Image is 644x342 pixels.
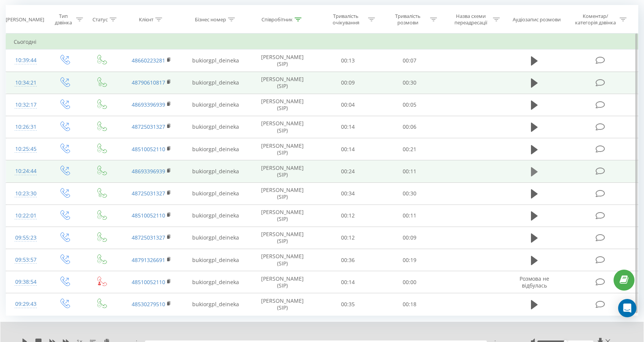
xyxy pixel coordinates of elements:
td: Сьогодні [6,34,638,50]
td: [PERSON_NAME] (SIP) [248,138,317,160]
a: 48530279510 [132,300,165,308]
div: Тривалість очікування [325,13,366,26]
div: 10:39:44 [14,53,38,68]
td: bukiorgpl_deineka [184,138,248,160]
div: 09:29:43 [14,297,38,312]
td: [PERSON_NAME] (SIP) [248,271,317,293]
td: [PERSON_NAME] (SIP) [248,227,317,249]
div: Тип дзвінка [52,13,74,26]
a: 48510052110 [132,278,165,286]
div: Аудіозапис розмови [513,16,561,23]
div: Коментар/категорія дзвінка [573,13,618,26]
div: 10:26:31 [14,120,38,134]
td: bukiorgpl_deineka [184,293,248,315]
td: bukiorgpl_deineka [184,182,248,205]
div: 10:34:21 [14,75,38,90]
a: 48693396939 [132,101,165,108]
td: 00:30 [379,182,440,205]
td: [PERSON_NAME] (SIP) [248,94,317,116]
a: 48790610817 [132,79,165,86]
td: 00:04 [317,94,379,116]
td: bukiorgpl_deineka [184,50,248,72]
td: bukiorgpl_deineka [184,249,248,271]
td: 00:00 [379,271,440,293]
a: 48510052110 [132,145,165,153]
td: 00:07 [379,50,440,72]
div: 10:25:45 [14,142,38,157]
td: 00:13 [317,50,379,72]
a: 48791326691 [132,256,165,264]
td: [PERSON_NAME] (SIP) [248,205,317,227]
div: Статус [92,16,108,23]
div: 10:32:17 [14,97,38,112]
td: 00:09 [317,72,379,94]
td: [PERSON_NAME] (SIP) [248,72,317,94]
a: 48510052110 [132,212,165,219]
td: [PERSON_NAME] (SIP) [248,293,317,315]
td: bukiorgpl_deineka [184,160,248,182]
td: bukiorgpl_deineka [184,205,248,227]
td: bukiorgpl_deineka [184,94,248,116]
td: 00:34 [317,182,379,205]
div: Бізнес номер [195,16,226,23]
div: Назва схеми переадресації [450,13,491,26]
div: 10:23:30 [14,186,38,201]
td: bukiorgpl_deineka [184,227,248,249]
td: 00:30 [379,72,440,94]
div: 09:53:57 [14,253,38,267]
td: bukiorgpl_deineka [184,271,248,293]
td: 00:21 [379,138,440,160]
div: 10:24:44 [14,164,38,179]
div: 09:38:54 [14,275,38,289]
span: Розмова не відбулась [520,275,549,289]
td: bukiorgpl_deineka [184,116,248,138]
td: [PERSON_NAME] (SIP) [248,116,317,138]
td: 00:05 [379,94,440,116]
td: 00:14 [317,138,379,160]
td: 00:06 [379,116,440,138]
div: [PERSON_NAME] [6,16,44,23]
a: 48693396939 [132,168,165,175]
td: 00:12 [317,205,379,227]
td: 00:18 [379,293,440,315]
div: 10:22:01 [14,208,38,223]
td: 00:24 [317,160,379,182]
td: [PERSON_NAME] (SIP) [248,249,317,271]
td: [PERSON_NAME] (SIP) [248,182,317,205]
div: Open Intercom Messenger [618,299,636,317]
a: 48660223281 [132,57,165,64]
a: 48725031327 [132,234,165,241]
div: Тривалість розмови [387,13,428,26]
a: 48725031327 [132,190,165,197]
td: bukiorgpl_deineka [184,72,248,94]
td: 00:14 [317,271,379,293]
td: 00:14 [317,116,379,138]
td: 00:35 [317,293,379,315]
div: Співробітник [261,16,293,23]
td: [PERSON_NAME] (SIP) [248,50,317,72]
div: 09:55:23 [14,230,38,245]
td: 00:12 [317,227,379,249]
a: 48725031327 [132,123,165,130]
td: 00:36 [317,249,379,271]
div: Клієнт [139,16,153,23]
td: 00:11 [379,205,440,227]
td: 00:09 [379,227,440,249]
td: [PERSON_NAME] (SIP) [248,160,317,182]
td: 00:11 [379,160,440,182]
td: 00:19 [379,249,440,271]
